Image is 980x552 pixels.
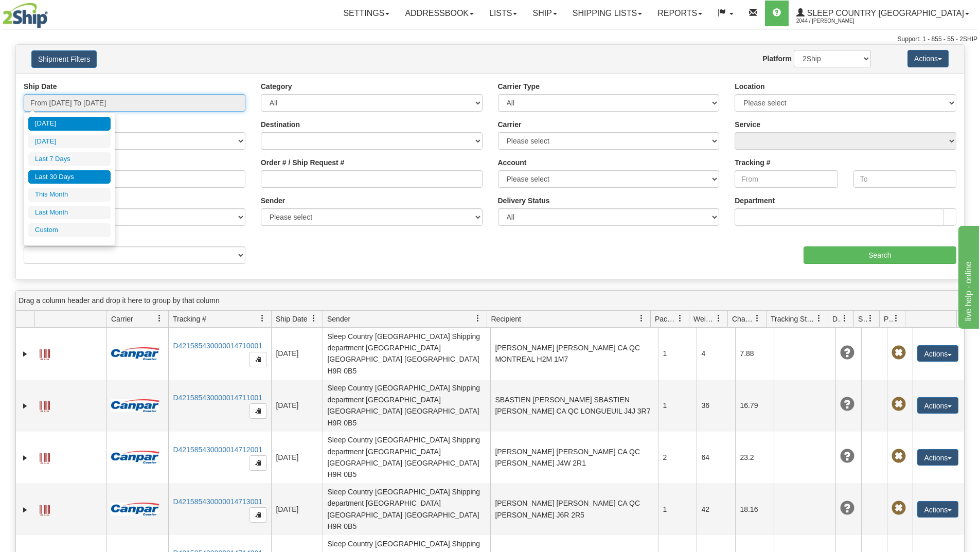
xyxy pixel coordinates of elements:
a: D421585430000014712001 [173,446,262,454]
a: Expand [20,401,30,411]
span: Pickup Not Assigned [892,449,906,464]
img: 14 - Canpar [111,347,159,360]
td: 18.16 [735,483,774,535]
a: Label [40,397,50,413]
a: Pickup Status filter column settings [887,310,905,327]
a: Packages filter column settings [671,310,689,327]
li: This Month [28,188,111,202]
li: Last Month [28,206,111,220]
a: Addressbook [397,1,482,26]
span: Charge [732,314,754,324]
img: 14 - Canpar [111,503,159,515]
span: Tracking # [173,314,206,324]
a: Sleep Country [GEOGRAPHIC_DATA] 2044 / [PERSON_NAME] [789,1,977,26]
label: Order # / Ship Request # [261,157,345,168]
span: Carrier [111,314,133,324]
a: Label [40,449,50,465]
a: D421585430000014711001 [173,394,262,402]
td: 42 [697,483,735,535]
td: 2 [658,432,697,484]
li: Last 30 Days [28,170,111,184]
span: Packages [655,314,676,324]
a: Label [40,345,50,361]
span: Unknown [840,346,854,360]
label: Carrier [498,119,522,130]
button: Actions [917,501,958,518]
a: Expand [20,453,30,463]
td: Sleep Country [GEOGRAPHIC_DATA] Shipping department [GEOGRAPHIC_DATA] [GEOGRAPHIC_DATA] [GEOGRAPH... [323,328,490,380]
td: 23.2 [735,432,774,484]
span: Recipient [491,314,521,324]
label: Platform [762,54,792,64]
div: live help - online [8,6,95,19]
td: 1 [658,328,697,380]
a: Carrier filter column settings [151,310,168,327]
a: Recipient filter column settings [633,310,650,327]
label: Destination [261,119,300,130]
span: 2044 / [PERSON_NAME] [796,16,874,26]
button: Copy to clipboard [250,403,267,419]
input: Search [804,246,956,264]
div: grid grouping header [16,291,964,311]
td: [DATE] [271,380,323,432]
a: Ship Date filter column settings [305,310,323,327]
button: Actions [907,50,949,67]
label: Tracking # [735,157,770,168]
iframe: chat widget [956,223,979,328]
label: Location [735,81,764,92]
a: Shipment Issues filter column settings [862,310,879,327]
a: Delivery Status filter column settings [836,310,853,327]
span: Unknown [840,397,854,412]
button: Shipment Filters [31,50,97,68]
label: Department [735,195,775,206]
button: Actions [917,345,958,362]
span: Weight [693,314,715,324]
td: Sleep Country [GEOGRAPHIC_DATA] Shipping department [GEOGRAPHIC_DATA] [GEOGRAPHIC_DATA] [GEOGRAPH... [323,432,490,484]
td: 16.79 [735,380,774,432]
td: 64 [697,432,735,484]
li: [DATE] [28,135,111,149]
td: 1 [658,380,697,432]
a: Tracking Status filter column settings [810,310,828,327]
button: Actions [917,397,958,414]
input: From [735,170,838,188]
td: [DATE] [271,328,323,380]
a: Settings [335,1,397,26]
li: Custom [28,223,111,237]
span: Pickup Not Assigned [892,346,906,360]
a: Label [40,501,50,517]
a: Expand [20,505,30,515]
div: Support: 1 - 855 - 55 - 2SHIP [3,35,977,44]
td: [PERSON_NAME] [PERSON_NAME] CA QC [PERSON_NAME] J4W 2R1 [490,432,658,484]
span: Unknown [840,449,854,464]
img: 14 - Canpar [111,399,159,412]
td: SBASTIEN [PERSON_NAME] SBASTIEN [PERSON_NAME] CA QC LONGUEUIL J4J 3R7 [490,380,658,432]
td: 1 [658,483,697,535]
button: Actions [917,449,958,466]
a: D421585430000014710001 [173,342,262,350]
label: Category [261,81,292,92]
button: Copy to clipboard [250,455,267,471]
button: Copy to clipboard [250,352,267,367]
span: Delivery Status [832,314,841,324]
td: [DATE] [271,432,323,484]
td: 36 [697,380,735,432]
td: 7.88 [735,328,774,380]
label: Sender [261,195,285,206]
label: Carrier Type [498,81,540,92]
span: Sleep Country [GEOGRAPHIC_DATA] [805,9,964,17]
td: Sleep Country [GEOGRAPHIC_DATA] Shipping department [GEOGRAPHIC_DATA] [GEOGRAPHIC_DATA] [GEOGRAPH... [323,483,490,535]
img: 14 - Canpar [111,451,159,464]
li: [DATE] [28,117,111,131]
span: Tracking Status [771,314,815,324]
a: Ship [525,1,564,26]
li: Last 7 Days [28,152,111,166]
a: Charge filter column settings [749,310,766,327]
label: Delivery Status [498,195,550,206]
a: Weight filter column settings [710,310,727,327]
label: Service [735,119,760,130]
label: Ship Date [24,81,57,92]
span: Shipment Issues [858,314,867,324]
label: Account [498,157,527,168]
a: Tracking # filter column settings [254,310,271,327]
